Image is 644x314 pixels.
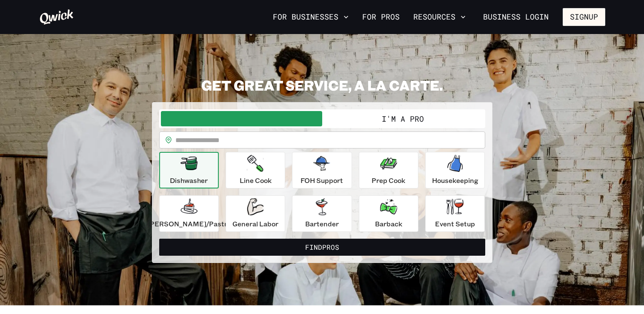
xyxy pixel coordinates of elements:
[435,219,475,229] p: Event Setup
[161,111,322,126] button: I'm a Business
[425,195,485,232] button: Event Setup
[375,219,402,229] p: Barback
[292,152,352,188] button: FOH Support
[476,8,556,26] a: Business Login
[226,152,285,188] button: Line Cook
[159,195,219,232] button: [PERSON_NAME]/Pastry
[159,239,485,256] button: FindPros
[372,175,405,186] p: Prep Cook
[292,195,352,232] button: Bartender
[305,219,339,229] p: Bartender
[301,175,343,186] p: FOH Support
[410,10,469,24] button: Resources
[359,152,418,188] button: Prep Cook
[152,77,492,94] h2: GET GREAT SERVICE, A LA CARTE.
[147,219,231,229] p: [PERSON_NAME]/Pastry
[159,152,219,188] button: Dishwasher
[432,175,478,186] p: Housekeeping
[170,175,208,186] p: Dishwasher
[226,195,285,232] button: General Labor
[359,10,403,24] a: For Pros
[359,195,418,232] button: Barback
[232,219,278,229] p: General Labor
[425,152,485,188] button: Housekeeping
[269,10,352,24] button: For Businesses
[322,111,484,126] button: I'm a Pro
[240,175,272,186] p: Line Cook
[563,8,605,26] button: Signup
